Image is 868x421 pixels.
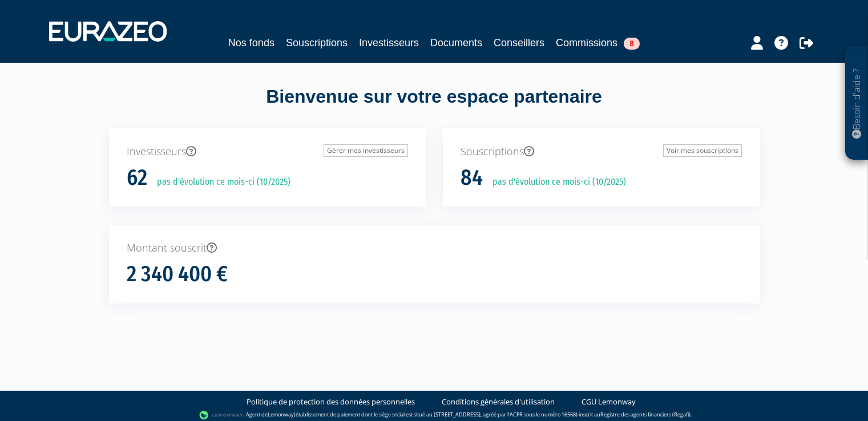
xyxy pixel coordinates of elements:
h1: 62 [127,166,147,190]
p: Investisseurs [127,144,408,159]
a: CGU Lemonway [582,396,636,407]
a: Documents [430,35,482,51]
img: logo-lemonway.png [199,410,243,421]
p: pas d'évolution ce mois-ci (10/2025) [149,176,290,189]
p: Besoin d'aide ? [850,52,863,155]
p: Montant souscrit [127,241,742,256]
a: Souscriptions [286,35,348,51]
a: Lemonway [268,411,294,418]
div: - Agent de (établissement de paiement dont le siège social est situé au [STREET_ADDRESS], agréé p... [11,410,857,421]
h1: 2 340 400 € [127,262,228,286]
a: Investisseurs [359,35,419,51]
a: Nos fonds [228,35,274,51]
a: Commissions8 [556,35,640,51]
p: pas d'évolution ce mois-ci (10/2025) [485,176,626,189]
a: Registre des agents financiers (Regafi) [600,411,691,418]
img: 1732889491-logotype_eurazeo_blanc_rvb.png [49,21,167,42]
h1: 84 [461,166,483,190]
a: Voir mes souscriptions [663,144,742,157]
p: Souscriptions [461,144,742,159]
a: Politique de protection des données personnelles [247,396,415,407]
a: Conditions générales d'utilisation [442,396,555,407]
div: Bienvenue sur votre espace partenaire [100,84,768,128]
a: Gérer mes investisseurs [324,144,408,157]
a: Conseillers [494,35,544,51]
span: 8 [624,38,640,50]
